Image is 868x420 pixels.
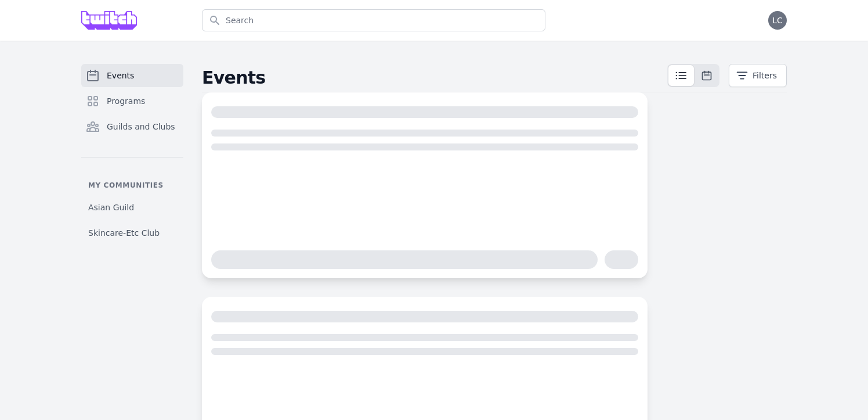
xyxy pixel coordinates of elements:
[81,64,183,243] nav: Sidebar
[107,95,145,107] span: Programs
[81,64,183,87] a: Events
[88,227,160,239] span: Skincare-Etc Club
[81,11,137,30] img: Grove
[768,11,787,30] button: LC
[772,16,783,24] span: LC
[81,197,183,218] a: Asian Guild
[107,121,175,132] span: Guilds and Clubs
[81,181,183,190] p: My communities
[729,64,787,87] button: Filters
[81,222,183,243] a: Skincare-Etc Club
[107,70,134,81] span: Events
[202,67,667,88] h2: Events
[88,202,134,213] span: Asian Guild
[202,9,545,31] input: Search
[81,115,183,138] a: Guilds and Clubs
[81,89,183,113] a: Programs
